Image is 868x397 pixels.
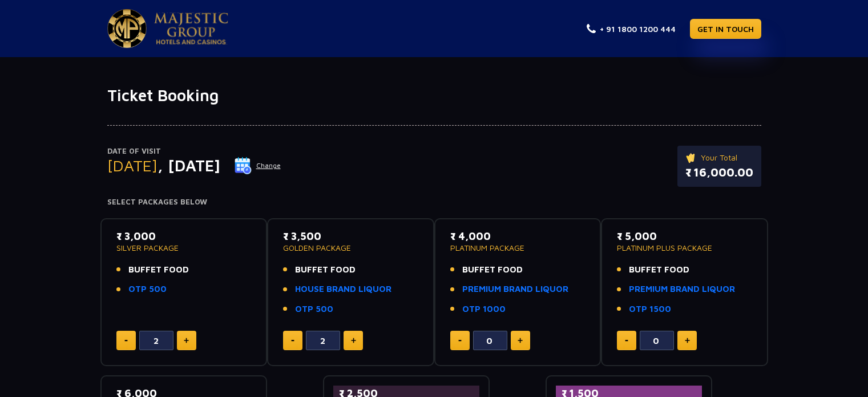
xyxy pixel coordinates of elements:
img: ticket [685,151,697,164]
img: plus [518,338,523,343]
a: PREMIUM BRAND LIQUOR [462,283,568,296]
img: plus [351,338,356,343]
a: GET IN TOUCH [690,19,761,39]
img: Majestic Pride [154,13,228,45]
img: minus [124,340,128,342]
p: GOLDEN PACKAGE [283,244,418,252]
a: HOUSE BRAND LIQUOR [295,283,391,296]
span: BUFFET FOOD [128,263,189,276]
p: ₹ 3,500 [283,228,418,244]
span: [DATE] [107,156,158,175]
span: , [DATE] [158,156,220,175]
img: Majestic Pride [107,9,147,48]
button: Change [234,157,281,175]
img: plus [184,338,189,343]
span: BUFFET FOOD [629,263,689,276]
img: minus [291,340,294,342]
img: minus [625,340,628,342]
p: PLATINUM PACKAGE [450,244,586,252]
a: + 91 1800 1200 444 [587,23,676,35]
a: OTP 500 [295,303,333,316]
p: Date of Visit [107,146,281,157]
p: SILVER PACKAGE [116,244,252,252]
p: Your Total [685,151,753,164]
a: OTP 1500 [629,303,671,316]
p: ₹ 3,000 [116,228,252,244]
h1: Ticket Booking [107,86,761,105]
a: OTP 1000 [462,303,506,316]
p: ₹ 5,000 [617,228,752,244]
p: ₹ 16,000.00 [685,164,753,181]
img: plus [685,338,690,343]
img: minus [458,340,462,342]
h4: Select Packages Below [107,198,761,207]
a: OTP 500 [128,283,167,296]
span: BUFFET FOOD [295,263,356,276]
a: PREMIUM BRAND LIQUOR [629,283,735,296]
p: ₹ 4,000 [450,228,586,244]
p: PLATINUM PLUS PACKAGE [617,244,752,252]
span: BUFFET FOOD [462,263,523,276]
